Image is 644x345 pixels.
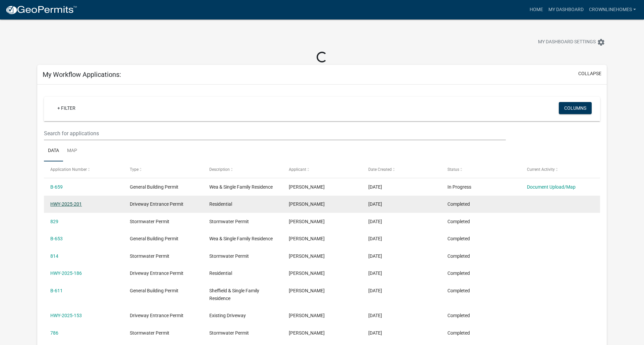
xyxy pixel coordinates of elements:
span: Completed [447,219,470,224]
span: Applicant [289,167,306,172]
span: Robert Lahrman [289,253,325,259]
span: 06/13/2025 [368,313,382,318]
span: Robert Lahrman [289,270,325,276]
span: Stormwater Permit [209,330,249,336]
a: Data [44,140,63,162]
i: settings [597,38,605,46]
span: Completed [447,313,470,318]
a: B-611 [50,288,63,293]
datatable-header-cell: Date Created [362,161,441,178]
span: Robert Lahrman [289,201,325,207]
span: Robert Lahrman [289,330,325,336]
a: HWY-2025-153 [50,313,82,318]
span: 06/13/2025 [368,330,382,336]
span: Completed [447,253,470,259]
button: collapse [578,70,601,77]
a: HWY-2025-186 [50,270,82,276]
a: 814 [50,253,58,259]
a: + Filter [52,102,81,114]
input: Search for applications [44,127,506,140]
h5: My Workflow Applications: [43,70,121,79]
span: Completed [447,270,470,276]
button: My Dashboard Settingssettings [533,36,610,49]
span: Driveway Entrance Permit [130,313,183,318]
datatable-header-cell: Applicant [282,161,362,178]
datatable-header-cell: Application Number [44,161,123,178]
datatable-header-cell: Description [203,161,282,178]
span: Completed [447,288,470,293]
span: Residential [209,201,232,207]
span: 09/08/2025 [368,201,382,207]
span: Robert Lahrman [289,313,325,318]
span: Status [447,167,459,172]
span: Stormwater Permit [130,253,169,259]
span: Driveway Entrance Permit [130,270,183,276]
span: Residential [209,270,232,276]
span: 08/06/2025 [368,270,382,276]
span: Existing Driveway [209,313,246,318]
span: Completed [447,330,470,336]
span: Stormwater Permit [130,330,169,336]
span: 08/26/2025 [368,236,382,241]
a: crownlinehomes [586,3,639,16]
span: Robert Lahrman [289,184,325,190]
span: Stormwater Permit [130,219,169,224]
span: General Building Permit [130,236,178,241]
span: Robert Lahrman [289,288,325,293]
span: Robert Lahrman [289,236,325,241]
a: Home [527,3,546,16]
span: Application Number [50,167,87,172]
span: Type [130,167,139,172]
datatable-header-cell: Status [441,161,521,178]
span: General Building Permit [130,184,178,190]
span: Completed [447,236,470,241]
a: Map [63,140,81,162]
span: Stormwater Permit [209,253,249,259]
a: HWY-2025-201 [50,201,82,207]
span: Completed [447,201,470,207]
span: Sheffield & Single Family Residence [209,288,259,301]
span: 09/08/2025 [368,184,382,190]
a: B-653 [50,236,63,241]
button: Columns [559,102,592,114]
datatable-header-cell: Current Activity [521,161,600,178]
span: General Building Permit [130,288,178,293]
span: 06/18/2025 [368,288,382,293]
a: B-659 [50,184,63,190]
span: Current Activity [527,167,555,172]
span: Description [209,167,230,172]
span: Stormwater Permit [209,219,249,224]
span: Wea & Single Family Residence [209,236,273,241]
datatable-header-cell: Type [123,161,203,178]
span: In Progress [447,184,471,190]
a: 786 [50,330,58,336]
span: Driveway Entrance Permit [130,201,183,207]
a: Document Upload/Map [527,184,576,190]
span: 08/06/2025 [368,253,382,259]
span: My Dashboard Settings [538,38,596,46]
a: 829 [50,219,58,224]
a: My Dashboard [546,3,586,16]
span: Date Created [368,167,392,172]
span: Robert Lahrman [289,219,325,224]
span: Wea & Single Family Residence [209,184,273,190]
span: 09/08/2025 [368,219,382,224]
